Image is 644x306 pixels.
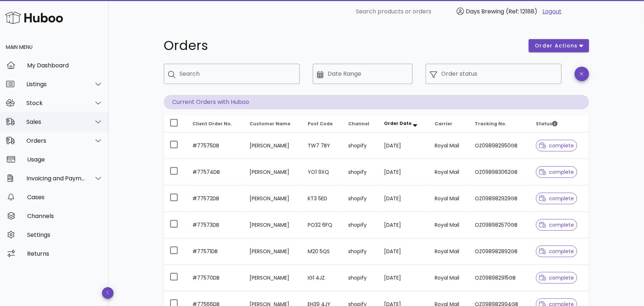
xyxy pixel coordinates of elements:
[342,115,379,133] th: Channel
[429,185,469,212] td: Royal Mail
[469,185,530,212] td: OZ098982929GB
[475,121,507,127] span: Tracking No.
[244,185,302,212] td: [PERSON_NAME]
[539,249,574,254] span: complete
[469,133,530,159] td: OZ098982950GB
[530,115,589,133] th: Status
[539,143,574,148] span: complete
[429,159,469,185] td: Royal Mail
[244,133,302,159] td: [PERSON_NAME]
[187,265,244,291] td: #77570DB
[379,212,429,238] td: [DATE]
[379,159,429,185] td: [DATE]
[26,137,85,144] div: Orders
[26,175,85,182] div: Invoicing and Payments
[539,275,574,280] span: complete
[429,212,469,238] td: Royal Mail
[379,115,429,133] th: Order Date: Sorted descending. Activate to remove sorting.
[244,115,302,133] th: Customer Name
[466,7,504,16] span: Days Brewing
[539,169,574,175] span: complete
[244,159,302,185] td: [PERSON_NAME]
[429,238,469,265] td: Royal Mail
[342,238,379,265] td: shopify
[27,250,103,257] div: Returns
[469,115,530,133] th: Tracking No.
[529,39,589,52] button: order actions
[302,133,342,159] td: TW7 7BY
[27,213,103,219] div: Channels
[429,265,469,291] td: Royal Mail
[435,121,452,127] span: Carrier
[187,133,244,159] td: #77575DB
[302,265,342,291] td: IG1 4JZ
[384,120,412,126] span: Order Date
[379,238,429,265] td: [DATE]
[429,115,469,133] th: Carrier
[27,194,103,201] div: Cases
[187,238,244,265] td: #77571DB
[469,265,530,291] td: OZ098982915GB
[302,212,342,238] td: PO32 6FQ
[5,10,63,25] img: Huboo Logo
[26,118,85,125] div: Sales
[302,238,342,265] td: M20 5QS
[469,238,530,265] td: OZ098982892GB
[187,185,244,212] td: #77572DB
[342,265,379,291] td: shopify
[164,39,520,52] h1: Orders
[506,7,537,16] span: (Ref: 12188)
[302,159,342,185] td: YO1 9XQ
[536,121,558,127] span: Status
[302,115,342,133] th: Post Code
[250,121,290,127] span: Customer Name
[539,196,574,201] span: complete
[429,133,469,159] td: Royal Mail
[187,159,244,185] td: #77574DB
[244,265,302,291] td: [PERSON_NAME]
[244,212,302,238] td: [PERSON_NAME]
[342,159,379,185] td: shopify
[348,121,369,127] span: Channel
[193,121,233,127] span: Client Order No.
[539,222,574,227] span: complete
[379,265,429,291] td: [DATE]
[187,115,244,133] th: Client Order No.
[342,133,379,159] td: shopify
[164,95,589,109] p: Current Orders with Huboo
[308,121,333,127] span: Post Code
[379,133,429,159] td: [DATE]
[26,81,85,88] div: Listings
[26,100,85,106] div: Stock
[379,185,429,212] td: [DATE]
[302,185,342,212] td: KT3 5ED
[27,62,103,69] div: My Dashboard
[469,212,530,238] td: OZ098982570GB
[342,185,379,212] td: shopify
[244,238,302,265] td: [PERSON_NAME]
[542,7,562,16] a: Logout
[342,212,379,238] td: shopify
[27,231,103,238] div: Settings
[27,156,103,163] div: Usage
[187,212,244,238] td: #77573DB
[534,42,578,50] span: order actions
[469,159,530,185] td: OZ098983062GB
